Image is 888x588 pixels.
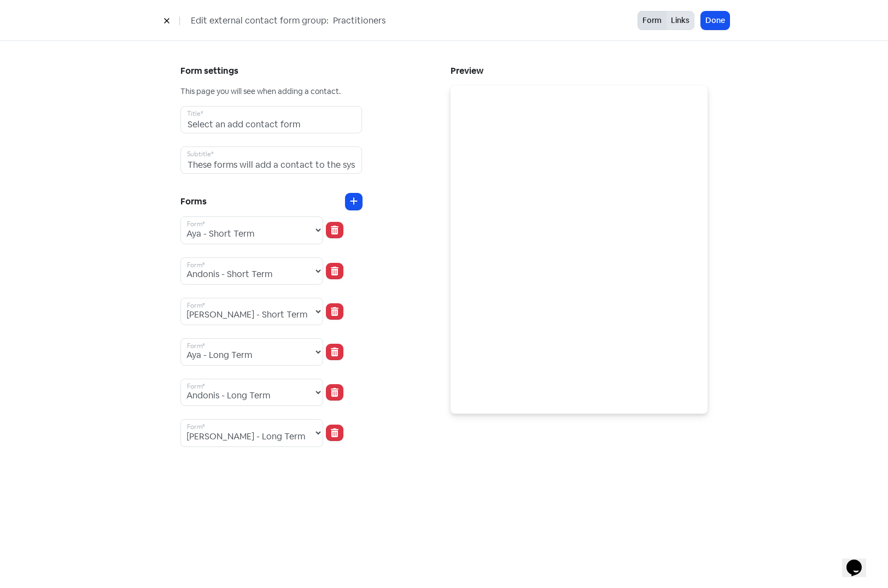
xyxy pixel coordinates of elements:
input: Title* [180,106,362,133]
button: Form [638,11,667,30]
h5: Forms [180,193,346,210]
h5: Form settings [180,63,362,79]
p: This page you will see when adding a contact. [180,86,362,97]
input: Subtitle* [180,146,362,174]
span: Edit external contact form group: [191,14,329,27]
h5: Preview [451,63,708,79]
button: Links [666,11,694,30]
iframe: chat widget [842,544,877,577]
button: Done [701,11,729,30]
